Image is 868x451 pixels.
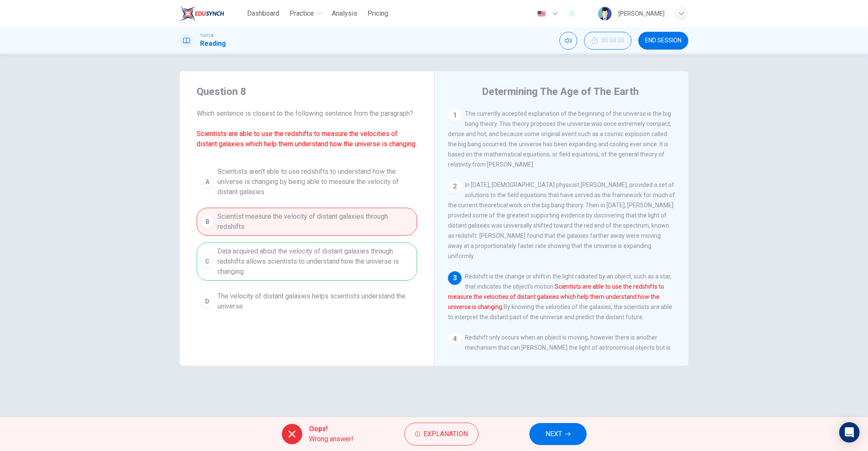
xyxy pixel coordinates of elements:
span: Dashboard [247,8,279,19]
span: Explanation [423,428,468,440]
span: Practice [289,8,314,19]
div: 2 [448,180,462,193]
img: en [536,11,547,17]
span: Pricing [367,8,388,19]
span: TOEFL® [200,33,214,39]
button: Pricing [364,6,392,21]
div: 4 [448,332,462,346]
div: Open Intercom Messenger [839,422,860,443]
span: END SESSION [645,37,682,44]
span: Redshift only occurs when an object is moving, however there is another mechanism that can [PERSO... [448,334,670,402]
img: Profile picture [598,7,612,20]
button: END SESSION [638,32,688,50]
span: Analysis [332,8,357,19]
span: Oops! [309,424,353,434]
div: 1 [448,109,462,122]
span: In [DATE], [DEMOGRAPHIC_DATA] physicist [PERSON_NAME], provided a set of solutions to the field e... [448,181,675,259]
img: EduSynch logo [180,5,224,22]
span: NEXT [545,428,562,440]
button: NEXT [529,423,587,445]
span: The currently accepted explanation of the beginning of the universe is the big bang theory. This ... [448,110,671,168]
button: Analysis [328,6,361,21]
h4: Determining The Age of The Earth [482,85,639,98]
span: Which sentence is closest to the following sentence from the paragraph? [197,109,417,149]
div: Hide [584,32,632,50]
font: Scientists are able to use the redshifts to measure the velocities of distant galaxies which help... [197,130,417,148]
span: Redshift is the change or shift in the light radiated by an object, such as a star, that indicate... [448,273,672,320]
h4: Question 8 [197,85,417,98]
font: Scientists are able to use the redshifts to measure the velocities of distant galaxies which help... [448,283,664,310]
a: EduSynch logo [180,5,244,22]
div: Mute [559,32,577,50]
h1: Reading [200,39,226,49]
span: Wrong answer! [309,434,353,444]
button: 00:04:30 [584,32,632,50]
span: 00:04:30 [601,37,624,44]
button: Practice [286,6,325,21]
div: [PERSON_NAME] [618,8,665,19]
button: Dashboard [244,6,283,21]
div: 3 [448,271,462,285]
button: Explanation [404,423,479,445]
